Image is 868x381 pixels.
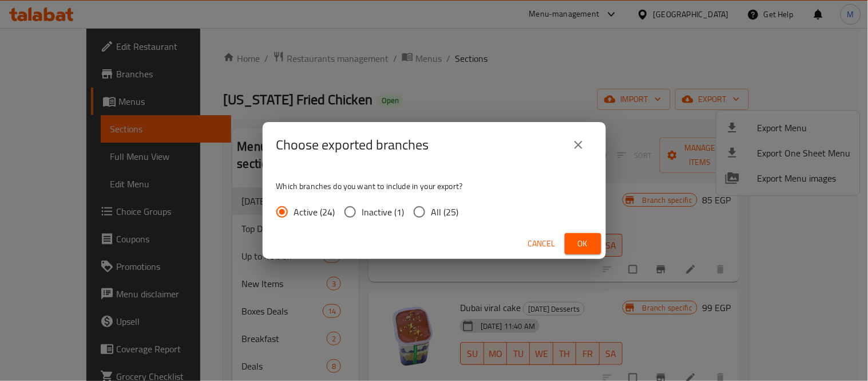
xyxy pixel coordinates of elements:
h2: Choose exported branches [276,136,429,154]
p: Which branches do you want to include in your export? [276,180,592,192]
button: Cancel [524,233,560,254]
span: Ok [574,237,592,251]
span: Active (24) [294,205,335,219]
span: All (25) [431,205,459,219]
span: Cancel [528,237,556,251]
button: close [565,131,592,159]
span: Inactive (1) [362,205,405,219]
button: Ok [565,233,601,254]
